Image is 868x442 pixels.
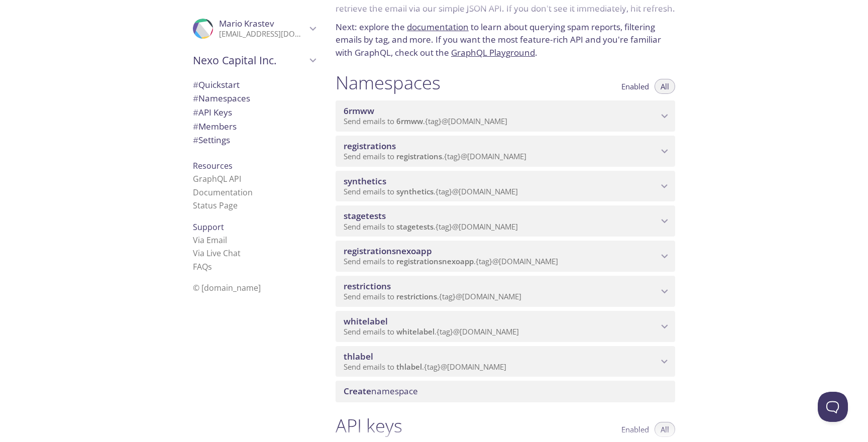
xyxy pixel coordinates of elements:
a: documentation [407,21,469,33]
div: registrationsnexoapp namespace [336,241,675,272]
p: Next: explore the to learn about querying spam reports, filtering emails by tag, and more. If you... [336,21,675,59]
h1: Namespaces [336,71,441,94]
span: 6rmww [344,105,374,117]
span: Send emails to . {tag} @[DOMAIN_NAME] [344,222,518,232]
span: API Keys [193,106,232,118]
span: Send emails to . {tag} @[DOMAIN_NAME] [344,116,507,126]
div: Quickstart [185,78,323,92]
span: # [193,106,198,118]
span: Mario Krastev [219,18,274,29]
button: Enabled [615,79,655,94]
span: namespace [344,385,418,397]
span: registrationsnexoapp [344,245,432,257]
div: synthetics namespace [336,171,675,202]
span: Quickstart [193,79,240,90]
span: restrictions [344,280,391,292]
div: Members [185,120,323,134]
span: Nexo Capital Inc. [193,53,306,67]
div: Mario Krastev [185,12,323,45]
span: registrations [344,140,396,152]
div: Create namespace [336,381,675,402]
span: Support [193,222,224,233]
span: # [193,92,198,104]
span: stagetests [396,222,433,232]
span: registrations [396,151,442,161]
div: stagetests namespace [336,205,675,237]
span: thlabel [396,362,422,372]
span: whitelabel [344,315,388,327]
button: Enabled [615,422,655,437]
a: Status Page [193,200,238,211]
span: stagetests [344,210,386,222]
div: Namespaces [185,91,323,105]
span: Send emails to . {tag} @[DOMAIN_NAME] [344,151,526,161]
div: 6rmww namespace [336,100,675,132]
a: Via Live Chat [193,248,241,259]
a: Via Email [193,235,227,246]
button: All [655,79,675,94]
span: Settings [193,134,230,146]
div: registrations namespace [336,136,675,167]
span: restrictions [396,291,437,301]
div: Nexo Capital Inc. [185,47,323,73]
span: Namespaces [193,92,250,104]
span: registrationsnexoapp [396,256,474,266]
span: Members [193,121,237,132]
span: Create [344,385,371,397]
span: Send emails to . {tag} @[DOMAIN_NAME] [344,256,558,266]
div: restrictions namespace [336,276,675,307]
div: API Keys [185,105,323,120]
span: synthetics [396,186,433,196]
span: Send emails to . {tag} @[DOMAIN_NAME] [344,186,518,196]
div: whitelabel namespace [336,311,675,342]
span: # [193,121,198,132]
a: FAQ [193,261,212,272]
span: thlabel [344,351,373,362]
div: thlabel namespace [336,346,675,377]
span: © [DOMAIN_NAME] [193,282,261,293]
span: Send emails to . {tag} @[DOMAIN_NAME] [344,326,519,337]
a: GraphQL API [193,173,241,184]
span: s [208,261,212,272]
h1: API keys [336,414,402,437]
a: Documentation [193,187,253,198]
div: Team Settings [185,133,323,147]
span: whitelabel [396,326,435,337]
span: Send emails to . {tag} @[DOMAIN_NAME] [344,291,521,301]
span: Resources [193,160,233,171]
span: # [193,134,198,146]
a: GraphQL Playground [451,47,535,58]
span: # [193,79,198,90]
p: [EMAIL_ADDRESS][DOMAIN_NAME] [219,29,306,39]
span: synthetics [344,175,386,187]
span: Send emails to . {tag} @[DOMAIN_NAME] [344,362,506,372]
button: All [655,422,675,437]
iframe: Help Scout Beacon - Open [818,392,848,422]
span: 6rmww [396,116,423,126]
